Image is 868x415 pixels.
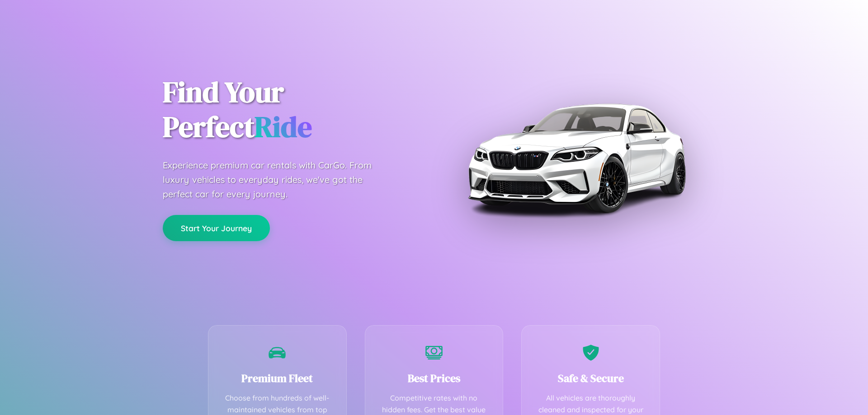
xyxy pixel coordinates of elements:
[163,158,389,201] p: Experience premium car rentals with CarGo. From luxury vehicles to everyday rides, we've got the ...
[222,371,333,386] h3: Premium Fleet
[255,107,312,146] span: Ride
[463,45,689,271] img: Premium BMW car rental vehicle
[535,371,646,386] h3: Safe & Secure
[163,75,420,145] h1: Find Your Perfect
[379,371,490,386] h3: Best Prices
[163,215,270,241] button: Start Your Journey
